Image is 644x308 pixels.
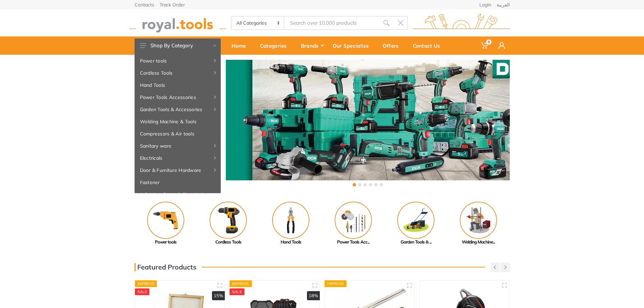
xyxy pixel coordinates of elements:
[230,280,252,287] div: Express
[135,280,157,287] div: Express
[232,17,285,29] select: Category
[497,2,510,7] a: العربية
[479,2,491,7] a: Login
[255,36,296,55] a: Categories
[227,36,255,55] a: Home
[328,36,378,55] a: Our Specialize
[447,202,510,246] a: Welding Machine...
[378,38,408,53] div: Offers
[135,164,221,176] a: Door & Furniture Hardware
[135,91,221,103] a: Power Tools Accessories
[135,67,221,79] a: Cordless Tools
[135,38,221,53] button: Shop By Category
[408,36,450,55] a: Contact Us
[307,291,320,301] div: 18%
[284,16,379,30] input: Site search
[385,239,447,246] div: Garden Tools & ...
[460,202,497,239] img: Royal - Welding Machine & Tools
[135,128,221,140] a: Compressors & Air tools
[197,202,260,246] a: Cordless Tools
[230,288,244,295] div: SALE
[335,202,372,239] img: Royal - Power Tools Accessories
[413,14,510,32] img: royal.tools Logo
[135,2,154,7] a: Contacts
[129,14,226,32] img: royal.tools Logo
[135,140,221,152] a: Sanitary ware
[135,176,221,188] a: Fastener
[255,38,296,53] div: Categories
[135,152,221,164] a: Electricals
[325,280,347,287] div: Express
[197,239,260,246] div: Cordless Tools
[135,188,221,201] a: Adhesive, Spray & Chemical
[476,36,494,55] a: 0
[135,288,150,295] div: SALE
[210,202,247,239] img: Royal - Cordless Tools
[135,103,221,115] a: Garden Tools & Accessories
[272,202,309,239] img: Royal - Hand Tools
[408,38,450,53] div: Contact Us
[378,36,408,55] a: Offers
[135,55,221,67] a: Power tools
[296,38,328,53] div: Brands
[135,115,221,128] a: Welding Machine & Tools
[260,202,322,246] a: Hand Tools
[447,239,510,246] div: Welding Machine...
[397,202,434,239] img: Royal - Garden Tools & Accessories
[322,239,385,246] div: Power Tools Acc...
[147,202,184,239] img: Royal - Power tools
[385,202,447,246] a: Garden Tools & ...
[135,79,221,91] a: Hand Tools
[160,2,185,7] a: Track Order
[135,202,197,246] a: Power tools
[486,40,492,45] span: 0
[322,202,385,246] a: Power Tools Acc...
[260,239,322,246] div: Hand Tools
[135,263,196,271] h3: Featured Products
[227,38,255,53] div: Home
[328,38,378,53] div: Our Specialize
[135,239,197,246] div: Power tools
[212,291,225,301] div: 15%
